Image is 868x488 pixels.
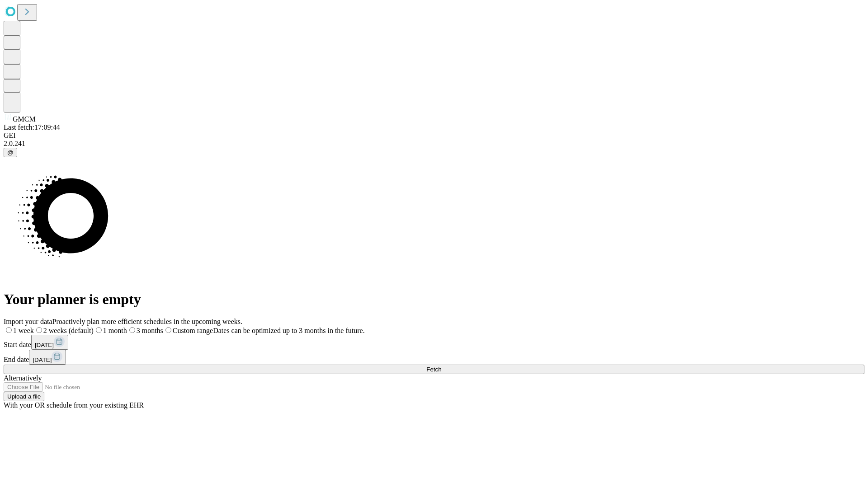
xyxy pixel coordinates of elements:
[4,365,864,374] button: Fetch
[36,327,42,333] input: 2 weeks (default)
[213,327,364,334] span: Dates can be optimized up to 3 months in the future.
[165,327,171,333] input: Custom rangeDates can be optimized up to 3 months in the future.
[173,327,213,334] span: Custom range
[31,335,68,350] button: [DATE]
[129,327,135,333] input: 3 months
[4,131,864,140] div: GEI
[4,291,864,308] h1: Your planner is empty
[4,401,144,409] span: With your OR schedule from your existing EHR
[103,327,127,334] span: 1 month
[33,357,52,363] span: [DATE]
[29,350,66,365] button: [DATE]
[4,350,864,365] div: End date
[52,318,242,325] span: Proactively plan more efficient schedules in the upcoming weeks.
[13,115,36,123] span: GMCM
[137,327,163,334] span: 3 months
[4,318,52,325] span: Import your data
[96,327,102,333] input: 1 month
[426,366,441,373] span: Fetch
[7,149,14,156] span: @
[4,392,44,401] button: Upload a file
[4,140,864,148] div: 2.0.241
[4,123,60,131] span: Last fetch: 17:09:44
[13,327,34,334] span: 1 week
[35,342,54,348] span: [DATE]
[4,335,864,350] div: Start date
[4,148,17,157] button: @
[4,374,42,382] span: Alternatively
[6,327,12,333] input: 1 week
[43,327,94,334] span: 2 weeks (default)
